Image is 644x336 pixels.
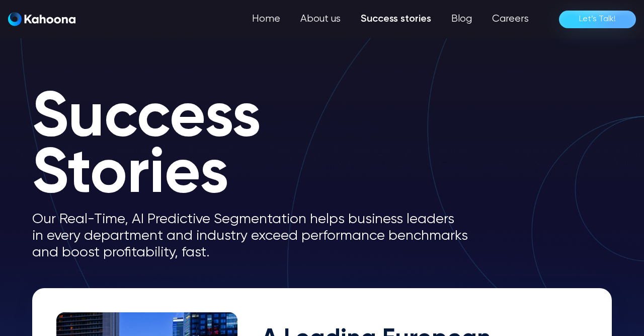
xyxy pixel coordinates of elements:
[32,91,485,203] h1: Success Stories
[290,9,351,29] a: About us
[242,9,290,29] a: Home
[441,9,482,29] a: Blog
[8,12,75,27] a: home
[32,211,485,261] p: Our Real-Time, AI Predictive Segmentation helps business leaders in every department and industry...
[482,9,539,29] a: Careers
[351,9,441,29] a: Success stories
[559,11,636,28] a: Let’s Talk!
[8,12,75,26] img: Kahoona logo white
[579,11,616,27] div: Let’s Talk!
